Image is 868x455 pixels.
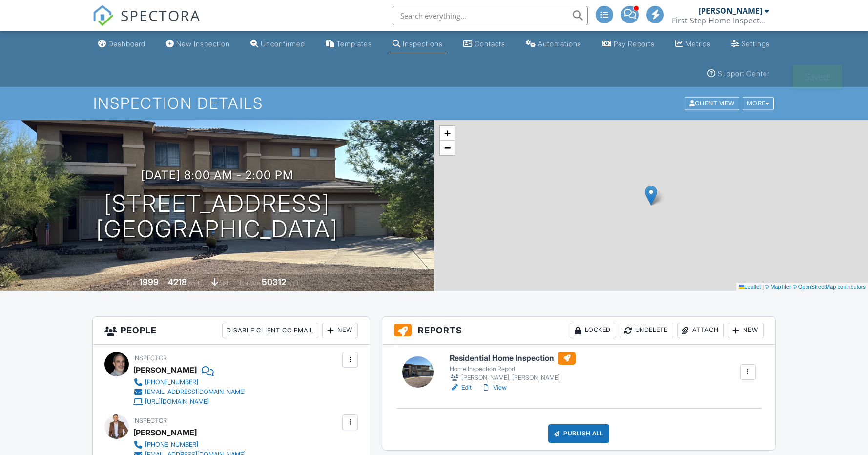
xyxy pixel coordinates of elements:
div: Attach [677,323,724,338]
div: [PHONE_NUMBER] [145,378,198,386]
a: SPECTORA [92,13,201,34]
div: Templates [336,40,372,48]
span: Inspector [133,417,167,424]
span: Inspector [133,354,167,362]
div: Unconfirmed [261,40,305,48]
a: [PHONE_NUMBER] [133,440,246,450]
a: [EMAIL_ADDRESS][DOMAIN_NAME] [133,387,246,397]
span: | [762,284,764,290]
div: Support Center [718,69,770,78]
div: More [743,97,774,110]
div: [PHONE_NUMBER] [145,441,198,449]
div: 4218 [168,277,187,287]
div: Saved! [793,65,842,88]
div: Metrics [685,40,711,48]
h3: People [93,317,370,345]
div: [PERSON_NAME], [PERSON_NAME] [450,373,576,383]
a: Unconfirmed [247,35,309,53]
div: [PERSON_NAME] [133,363,197,377]
div: First Step Home Inspectors [672,16,769,25]
input: Search everything... [393,6,588,25]
a: [PHONE_NUMBER] [133,377,246,387]
div: New [728,323,764,338]
a: Templates [322,35,376,53]
span: Lot Size [240,279,260,287]
div: Client View [685,97,739,110]
a: Dashboard [94,35,149,53]
div: Publish All [548,424,609,443]
div: Disable Client CC Email [222,323,318,338]
a: © OpenStreetMap contributors [793,284,866,290]
a: Zoom out [440,141,455,155]
img: Marker [645,186,657,206]
img: The Best Home Inspection Software - Spectora [92,5,114,26]
h1: Inspection Details [93,95,775,112]
a: Zoom in [440,126,455,141]
div: [EMAIL_ADDRESS][DOMAIN_NAME] [145,388,246,396]
a: Contacts [459,35,509,53]
div: [URL][DOMAIN_NAME] [145,398,209,406]
div: Settings [742,40,770,48]
div: New Inspection [176,40,230,48]
div: 1999 [139,277,159,287]
div: Contacts [475,40,505,48]
a: [URL][DOMAIN_NAME] [133,397,246,407]
a: Leaflet [739,284,761,290]
a: Support Center [703,65,774,83]
a: Automations (Advanced) [522,35,585,53]
div: [PERSON_NAME] [133,425,197,440]
div: [PERSON_NAME] [699,6,762,16]
span: − [444,142,451,154]
a: Residential Home Inspection Home Inspection Report [PERSON_NAME], [PERSON_NAME] [450,352,576,383]
span: sq.ft. [288,279,300,287]
h3: Reports [382,317,775,345]
div: Pay Reports [614,40,655,48]
h1: [STREET_ADDRESS] [GEOGRAPHIC_DATA] [96,191,338,243]
span: Slab [220,279,230,287]
a: Inspections [389,35,447,53]
h3: [DATE] 8:00 am - 2:00 pm [141,168,293,182]
a: New Inspection [162,35,234,53]
span: sq. ft. [188,279,202,287]
div: Locked [570,323,616,338]
div: Inspections [403,40,443,48]
div: Undelete [620,323,673,338]
a: Metrics [671,35,715,53]
a: © MapTiler [765,284,791,290]
h6: Residential Home Inspection [450,352,576,365]
a: Pay Reports [599,35,659,53]
span: Built [127,279,138,287]
div: New [322,323,358,338]
div: 50312 [262,277,286,287]
a: Client View [684,99,742,106]
span: SPECTORA [121,5,201,25]
a: View [481,383,507,393]
span: + [444,127,451,139]
a: Settings [727,35,774,53]
div: Home Inspection Report [450,365,576,373]
div: Automations [538,40,581,48]
a: Edit [450,383,472,393]
div: Dashboard [108,40,145,48]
